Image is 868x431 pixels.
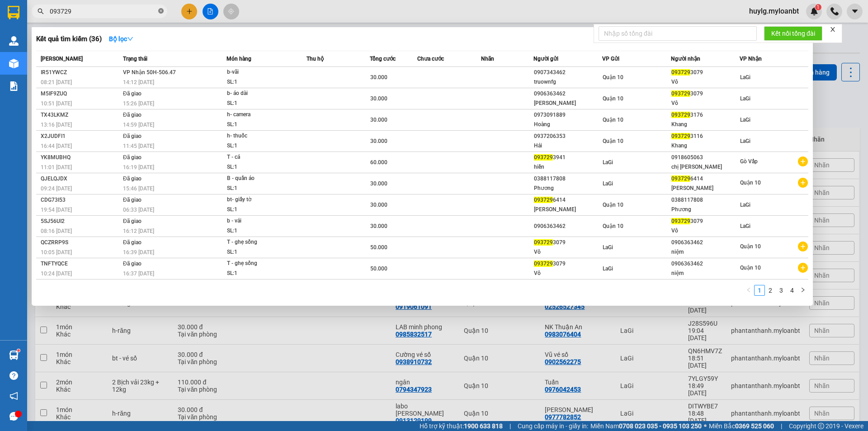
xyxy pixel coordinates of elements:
div: Vô [534,247,602,257]
span: close-circle [158,7,164,16]
span: Gò Vấp [740,158,758,165]
img: logo-vxr [8,6,19,19]
span: search [38,8,44,14]
span: LaGi [603,180,613,187]
li: 4 [787,285,797,296]
span: close [830,26,836,33]
div: [PERSON_NAME] [534,205,602,214]
span: Đã giao [123,154,142,161]
span: plus-circle [798,156,808,166]
span: down [127,36,133,42]
span: 08:16 [DATE] [41,228,72,234]
div: [PERSON_NAME] [671,184,739,193]
span: message [9,412,18,421]
button: right [797,285,808,296]
div: T - ghẹ sống [227,237,295,247]
span: 10:51 [DATE] [41,100,72,107]
span: close-circle [158,8,164,14]
div: 3116 [671,132,739,141]
div: Khang [671,141,739,151]
div: SL: 1 [227,184,295,194]
span: 06:33 [DATE] [123,207,154,213]
input: Tìm tên, số ĐT hoặc mã đơn [50,6,156,16]
span: notification [9,392,18,400]
div: hiền [534,162,602,172]
div: SL: 1 [227,226,295,236]
span: Đã giao [123,218,142,224]
div: 0907343462 [534,68,602,77]
div: T - ghẹ sống [227,259,295,269]
div: QCZRRP9S [41,238,120,247]
span: 093729 [671,69,690,76]
a: 2 [765,285,775,295]
span: LaGi [603,159,613,166]
span: plus-circle [798,242,808,251]
input: Nhập số tổng đài [599,26,757,41]
div: IR51YWCZ [41,68,120,77]
span: 30.000 [370,223,387,229]
span: 30.000 [370,202,387,208]
span: 11:45 [DATE] [123,143,154,149]
img: warehouse-icon [9,59,19,68]
span: LaGi [740,223,750,229]
a: 3 [776,285,786,295]
div: 3079 [671,89,739,99]
div: X2JUDFI1 [41,132,120,141]
div: Vô [671,77,739,87]
span: 093729 [671,133,690,139]
span: 14:12 [DATE] [123,79,154,85]
div: truownfg [534,77,602,87]
div: bt- giấy tờ [227,195,295,205]
span: 093729 [671,218,690,224]
span: 16:39 [DATE] [123,249,154,256]
span: 16:12 [DATE] [123,228,154,234]
span: left [746,287,751,293]
div: 0937206353 [534,132,602,141]
span: 60.000 [370,159,387,166]
div: B - quần áo [227,174,295,184]
div: CDG73I53 [41,195,120,205]
div: b- áo dài [227,89,295,99]
div: chị [PERSON_NAME] [671,162,739,172]
div: 0906363462 [671,259,739,269]
div: 3079 [671,217,739,226]
span: 08:21 [DATE] [41,79,72,85]
span: 16:19 [DATE] [123,164,154,171]
a: 4 [787,285,797,295]
div: 0906363462 [671,238,739,247]
div: 0388117808 [671,195,739,205]
span: Nhãn [481,56,494,62]
div: 6414 [534,195,602,205]
span: 10:05 [DATE] [41,249,72,256]
span: LaGi [603,244,613,251]
div: SL: 1 [227,99,295,109]
span: Quận 10 [603,202,623,208]
span: LaGi [740,117,750,123]
div: SL: 1 [227,269,295,279]
span: LaGi [740,202,750,208]
div: 5SJ56UI2 [41,217,120,226]
div: h- thuốc [227,131,295,141]
div: Hải [534,141,602,151]
strong: Bộ lọc [109,35,133,43]
a: 1 [755,285,764,295]
div: 0906363462 [534,89,602,99]
span: Đã giao [123,175,142,182]
span: Quận 10 [740,243,761,250]
div: 3941 [534,153,602,162]
img: warehouse-icon [9,36,19,46]
span: Quận 10 [603,95,623,102]
button: Bộ lọcdown [102,32,141,46]
span: 10:24 [DATE] [41,270,72,277]
span: Thu hộ [307,56,324,62]
span: LaGi [740,138,750,144]
span: right [800,287,806,293]
span: LaGi [740,74,750,81]
div: SL: 1 [227,120,295,130]
span: Quận 10 [603,117,623,123]
span: Tổng cước [370,56,396,62]
span: 19:54 [DATE] [41,207,72,213]
span: Quận 10 [603,74,623,81]
div: SL: 1 [227,162,295,172]
div: 0918605063 [671,153,739,162]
